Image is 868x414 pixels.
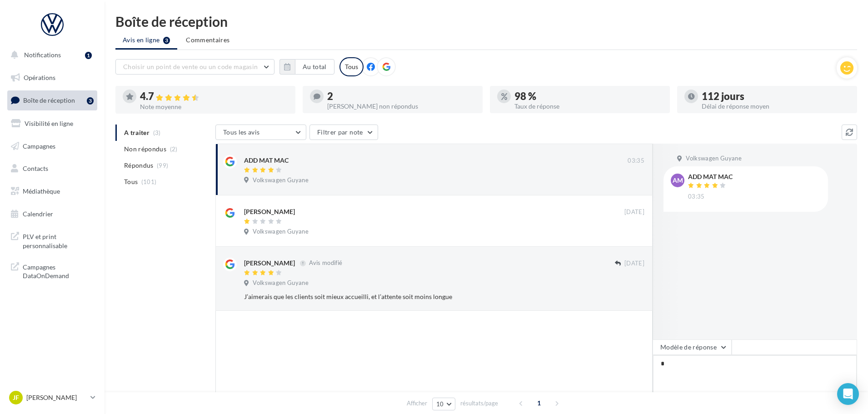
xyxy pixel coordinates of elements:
[5,114,99,133] a: Visibilité en ligne
[23,96,75,104] span: Boîte de réception
[25,120,73,127] span: Visibilité en ligne
[23,261,94,280] span: Campagnes DataOnDemand
[5,257,99,284] a: Campagnes DataOnDemand
[124,177,138,186] span: Tous
[244,259,295,268] div: [PERSON_NAME]
[13,393,19,402] span: JF
[339,57,364,76] div: Tous
[688,174,733,180] div: ADD MAT MAC
[124,145,166,154] span: Non répondus
[115,59,274,75] button: Choisir un point de vente ou un code magasin
[673,176,683,185] span: AM
[24,51,61,59] span: Notifications
[295,59,334,75] button: Au total
[436,400,444,408] span: 10
[253,176,309,185] span: Volkswagen Guyane
[327,103,475,110] div: [PERSON_NAME] non répondus
[5,182,99,201] a: Médiathèque
[141,178,157,185] span: (101)
[87,97,94,105] div: 3
[253,279,309,287] span: Volkswagen Guyane
[223,128,260,136] span: Tous les avis
[5,45,95,65] button: Notifications 1
[624,259,644,268] span: [DATE]
[432,398,455,410] button: 10
[26,393,87,402] p: [PERSON_NAME]
[460,399,498,408] span: résultats/page
[253,228,309,236] span: Volkswagen Guyane
[702,91,850,101] div: 112 jours
[514,103,663,110] div: Taux de réponse
[688,193,705,201] span: 03:35
[115,15,857,28] div: Boîte de réception
[628,157,644,165] span: 03:35
[837,383,859,405] div: Open Intercom Messenger
[23,187,60,195] span: Médiathèque
[123,63,258,70] span: Choisir un point de vente ou un code magasin
[7,389,97,406] a: JF [PERSON_NAME]
[23,210,53,218] span: Calendrier
[157,162,168,169] span: (99)
[24,74,55,81] span: Opérations
[124,161,154,170] span: Répondus
[186,35,229,45] span: Commentaires
[23,165,48,172] span: Contacts
[309,125,378,140] button: Filtrer par note
[5,68,99,87] a: Opérations
[170,145,178,153] span: (2)
[532,396,546,410] span: 1
[702,103,850,110] div: Délai de réponse moyen
[140,104,288,110] div: Note moyenne
[244,292,585,301] div: J’aimerais que les clients soit mieux accueilli, et l’attente soit moins longue
[5,90,99,110] a: Boîte de réception3
[309,259,342,267] span: Avis modifié
[23,142,55,150] span: Campagnes
[686,155,742,163] span: Volkswagen Guyane
[244,156,289,165] div: ADD MAT MAC
[5,159,99,178] a: Contacts
[5,227,99,254] a: PLV et print personnalisable
[5,205,99,224] a: Calendrier
[244,207,295,216] div: [PERSON_NAME]
[85,52,92,59] div: 1
[279,59,334,75] button: Au total
[407,399,427,408] span: Afficher
[624,208,644,216] span: [DATE]
[215,125,306,140] button: Tous les avis
[327,91,475,101] div: 2
[5,137,99,156] a: Campagnes
[23,230,94,250] span: PLV et print personnalisable
[514,91,663,101] div: 98 %
[653,339,732,355] button: Modèle de réponse
[140,91,288,102] div: 4.7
